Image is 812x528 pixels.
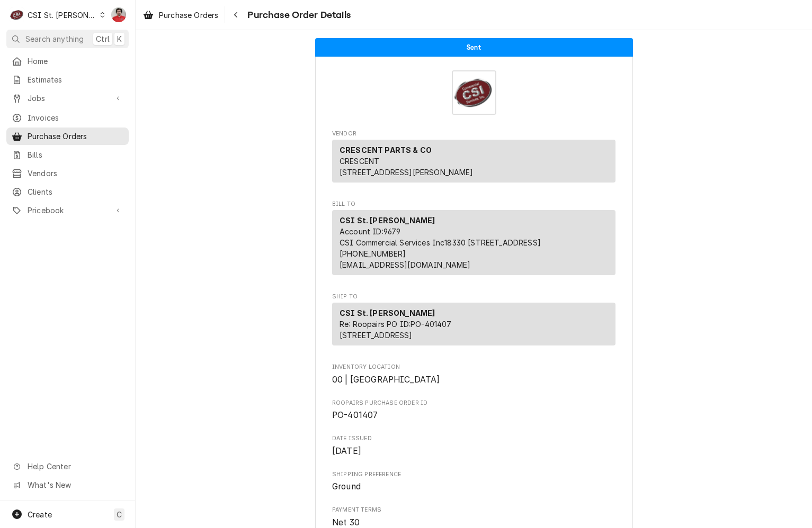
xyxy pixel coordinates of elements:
a: [EMAIL_ADDRESS][DOMAIN_NAME] [340,260,470,269]
a: Go to Help Center [6,458,129,475]
button: Search anythingCtrlK [6,30,129,48]
a: Go to Pricebook [6,202,129,219]
div: Vendor [332,140,615,187]
a: [PHONE_NUMBER] [340,249,406,258]
span: K [117,33,122,44]
span: What's New [28,479,122,490]
a: Go to What's New [6,476,129,494]
span: Ground [332,481,361,491]
span: Help Center [28,461,122,472]
span: CSI Commercial Services Inc18330 [STREET_ADDRESS] [340,238,541,247]
span: C [117,509,122,520]
span: Bill To [332,200,615,208]
span: Ctrl [96,33,110,44]
span: Date Issued [332,445,615,458]
a: Invoices [6,109,129,126]
div: Roopairs Purchase Order ID [332,399,615,422]
a: Home [6,52,129,70]
span: Invoices [28,112,123,123]
span: Re: Roopairs PO ID: PO-401407 [340,320,452,329]
div: Shipping Preference [332,470,615,493]
div: Purchase Order Ship To [332,293,615,350]
span: Search anything [25,33,84,44]
span: Purchase Order Details [244,8,351,22]
div: CSI St. [PERSON_NAME] [28,10,96,21]
div: Purchase Order Vendor [332,130,615,187]
strong: CRESCENT PARTS & CO [340,145,432,154]
span: Ship To [332,293,615,301]
img: Logo [452,70,496,115]
span: Inventory Location [332,363,615,371]
a: Estimates [6,71,129,88]
button: Navigate back [227,6,244,23]
span: 00 | [GEOGRAPHIC_DATA] [332,375,440,385]
a: Purchase Orders [139,6,222,24]
span: Shipping Preference [332,480,615,493]
span: Date Issued [332,434,615,443]
div: CSI St. Louis's Avatar [10,7,24,22]
div: Ship To [332,303,615,350]
span: Pricebook [28,205,108,216]
span: Payment Terms [332,506,615,514]
div: Bill To [332,210,615,279]
strong: CSI St. [PERSON_NAME] [340,308,435,317]
span: [STREET_ADDRESS] [340,331,413,340]
a: Vendors [6,165,129,182]
span: Account ID: 9679 [340,227,400,236]
span: Net 30 [332,517,360,527]
span: Roopairs Purchase Order ID [332,399,615,407]
span: Vendors [28,168,123,179]
span: [DATE] [332,446,361,456]
span: Shipping Preference [332,470,615,479]
div: C [10,7,24,22]
div: Purchase Order Bill To [332,200,615,280]
div: Date Issued [332,434,615,457]
span: Jobs [28,93,108,104]
span: Vendor [332,130,615,138]
span: Create [28,510,52,519]
span: Roopairs Purchase Order ID [332,409,615,422]
div: Status [315,38,633,57]
div: Inventory Location [332,363,615,386]
span: CRESCENT [STREET_ADDRESS][PERSON_NAME] [340,157,474,177]
span: Sent [467,44,481,51]
a: Bills [6,146,129,163]
span: Purchase Orders [159,10,218,21]
div: Bill To [332,210,615,275]
div: Vendor [332,140,615,183]
div: Ship To [332,303,615,345]
span: Inventory Location [332,374,615,386]
div: Nicholas Faubert's Avatar [111,7,126,22]
span: Home [28,56,123,67]
a: Go to Jobs [6,89,129,107]
div: NF [111,7,126,22]
span: PO-401407 [332,410,378,420]
span: Purchase Orders [28,131,123,142]
span: Clients [28,186,123,197]
strong: CSI St. [PERSON_NAME] [340,216,435,225]
a: Clients [6,183,129,201]
a: Purchase Orders [6,128,129,145]
span: Bills [28,149,123,160]
span: Estimates [28,74,123,85]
